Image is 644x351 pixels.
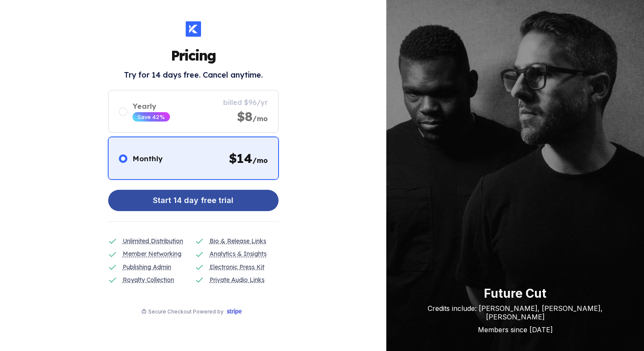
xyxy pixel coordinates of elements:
div: billed $96/yr [223,98,268,107]
div: Member Networking [123,249,181,258]
div: Secure Checkout Powered by [148,308,224,315]
div: Electronic Press Kit [210,262,264,272]
span: /mo [253,114,268,123]
div: Publishing Admin [123,262,171,272]
div: Analytics & Insights [210,249,267,258]
div: Yearly [132,102,170,110]
span: /mo [253,156,268,165]
div: Save 42% [138,113,165,120]
button: Start 14 day free trial [108,190,279,211]
div: Start 14 day free trial [153,192,233,209]
div: Credits include: [PERSON_NAME], [PERSON_NAME], [PERSON_NAME] [403,304,627,321]
div: Royalty Collection [123,275,174,284]
div: $8 [237,108,268,125]
h1: Pricing [171,47,216,64]
div: $ 14 [229,150,268,166]
h2: Try for 14 days free. Cancel anytime. [124,70,263,80]
div: Private Audio Links [210,275,264,284]
div: Monthly [132,154,163,163]
div: Members since [DATE] [403,325,627,334]
div: Bio & Release Links [210,236,266,246]
div: Future Cut [403,286,627,301]
div: Unlimited Distribution [123,236,183,246]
